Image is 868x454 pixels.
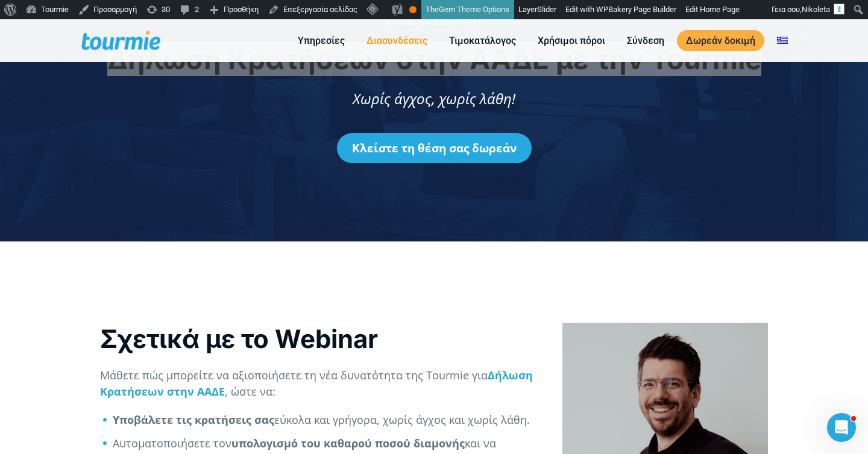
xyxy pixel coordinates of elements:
a: Τιμοκατάλογος [440,33,525,48]
strong: Υποβάλετε τις κρατήσεις σας [113,412,274,427]
a: Κλείστε τη θέση σας δωρεάν [337,133,532,163]
li: εύκολα και γρήγορα, χωρίς άγχος και χωρίς λάθη. [113,412,537,428]
span: Χωρίς άγχος, χωρίς λάθη! [353,89,515,108]
span: Nikoleta [802,5,830,14]
strong: υπολογισμό του καθαρού ποσού [231,436,410,450]
p: Μάθετε πώς μπορείτε να αξιοποιήσετε τη νέα δυνατότητα της Tourmie για , ώστε να: [100,367,537,400]
a: Διασυνδέσεις [357,33,436,48]
a: Σύνδεση [618,33,673,48]
a: Χρήσιμοι πόροι [529,33,614,48]
span: Αριθμός καταλυμάτων [248,98,357,111]
strong: διαμονής [414,436,465,450]
iframe: Intercom live chat [827,413,856,442]
div: OK [409,6,417,13]
div: Σχετικά με το Webinar [100,323,537,355]
a: Υπηρεσίες [289,33,354,48]
a: Δήλωση Κρατήσεων στην ΑΑΔΕ [100,368,533,399]
a: Δωρεάν δοκιμή [677,30,764,51]
span: Τηλέφωνο [248,48,298,62]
